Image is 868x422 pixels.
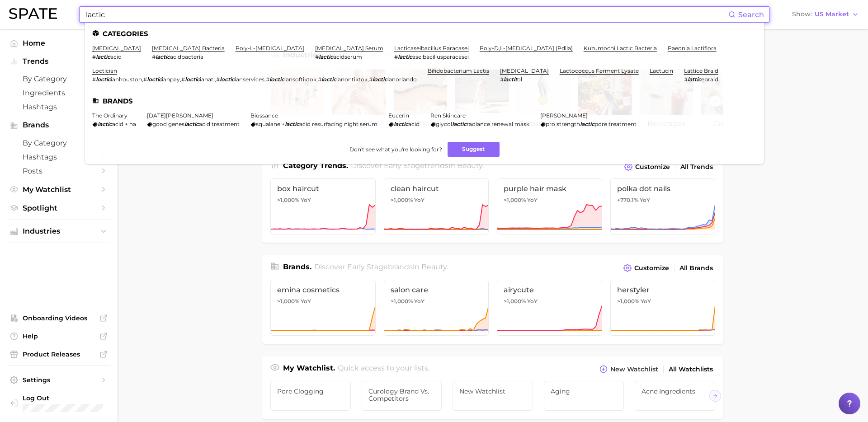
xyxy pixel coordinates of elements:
input: Search here for a brand, industry, or ingredient [85,7,728,22]
span: >1,000% [617,298,639,305]
span: box haircut [277,184,369,193]
a: eucerin [388,112,409,119]
span: # [315,53,319,60]
a: airycute>1,000% YoY [497,280,602,336]
li: Brands [92,97,757,105]
span: purple hair mask [504,184,595,193]
em: lactic [184,121,199,127]
h1: My Watchlist. [283,363,335,375]
span: beauty [457,161,482,170]
span: Curology Brand vs. Competitors [368,388,435,402]
span: acid [110,53,122,60]
span: Customize [634,264,669,272]
span: glycol [436,121,452,127]
span: New Watchlist [610,366,658,373]
span: Home [23,39,95,47]
span: pore treatment [594,121,637,127]
span: >1,000% [277,197,299,203]
a: Hashtags [7,150,110,164]
a: biossance [250,112,278,119]
span: ianservices [235,76,264,83]
button: New Watchlist [597,363,660,375]
a: kuzumochi lactic bacteria [584,45,657,52]
span: squalane + [256,121,285,127]
a: by Category [7,136,110,150]
span: # [369,76,373,83]
a: loctician [92,67,117,74]
span: All Watchlists [669,366,713,373]
a: emina cosmetics>1,000% YoY [270,280,376,336]
span: salon care [391,286,482,294]
span: airycute [504,286,595,294]
a: Ingredients [7,86,110,100]
button: Customize [621,262,671,274]
span: iansoftiktok [284,76,316,83]
button: Customize [622,160,672,173]
span: Acne Ingredients [642,388,708,395]
span: Trends [23,57,95,66]
span: ebraid [701,76,718,83]
em: lactit [504,76,517,83]
a: Log out. Currently logged in with e-mail mary.wallen@curology.com. [7,391,110,415]
span: ianhouston [111,76,142,83]
a: Curology Brand vs. Competitors [362,381,442,411]
em: loctic [321,76,336,83]
span: # [92,76,96,83]
span: ianatl [200,76,215,83]
a: clean haircut>1,000% YoY [384,178,489,234]
span: Ingredients [23,89,95,97]
a: lattice braid [684,67,718,74]
a: Acne Ingredients [635,381,715,411]
span: Brands [23,121,95,129]
span: by Category [23,75,95,83]
span: YoY [640,197,650,204]
span: pro strength [546,121,580,127]
span: aseibacillusparacasei [412,53,469,60]
div: , , , , , , [92,76,417,83]
span: # [318,76,321,83]
span: Hashtags [23,153,95,161]
a: Hashtags [7,100,110,114]
span: clean haircut [391,184,482,193]
span: All Trends [680,163,713,171]
span: radiance renewal mask [467,121,529,127]
span: acidbacteria [170,53,203,60]
span: Pore clogging [277,388,344,395]
a: by Category [7,72,110,86]
span: Search [738,10,764,19]
button: Suggest [448,142,500,157]
a: My Watchlist [7,183,110,197]
span: acid resurfacing night serum [299,121,377,127]
span: Onboarding Videos [23,314,95,322]
em: lactic [394,121,408,127]
a: bifidobacterium lactis [428,67,489,74]
a: Aging [544,381,624,411]
a: box haircut>1,000% YoY [270,178,376,234]
span: # [684,76,688,83]
a: polka dot nails+770.1% YoY [610,178,716,234]
a: paeonia lactiflora [668,45,717,52]
em: lactic [452,121,467,127]
a: Posts [7,164,110,178]
span: Hashtags [23,103,95,111]
span: Discover Early Stage brands in . [314,263,448,271]
a: All Trends [678,161,715,173]
span: ianontiktok [336,76,368,83]
a: Spotlight [7,201,110,215]
a: salon care>1,000% YoY [384,280,489,336]
span: Product Releases [23,350,95,358]
span: YoY [641,298,651,305]
span: acid [408,121,420,127]
a: lacticaseibacillus paracasei [394,45,469,52]
span: >1,000% [504,298,526,305]
span: Aging [551,388,618,395]
span: My Watchlist [23,185,95,194]
span: acid + ha [112,121,136,127]
a: Pore clogging [270,381,351,411]
span: YoY [301,298,311,305]
span: >1,000% [391,298,413,305]
span: acidserum [333,53,362,60]
a: Product Releases [7,347,110,361]
em: loctic [185,76,200,83]
span: Settings [23,376,95,384]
